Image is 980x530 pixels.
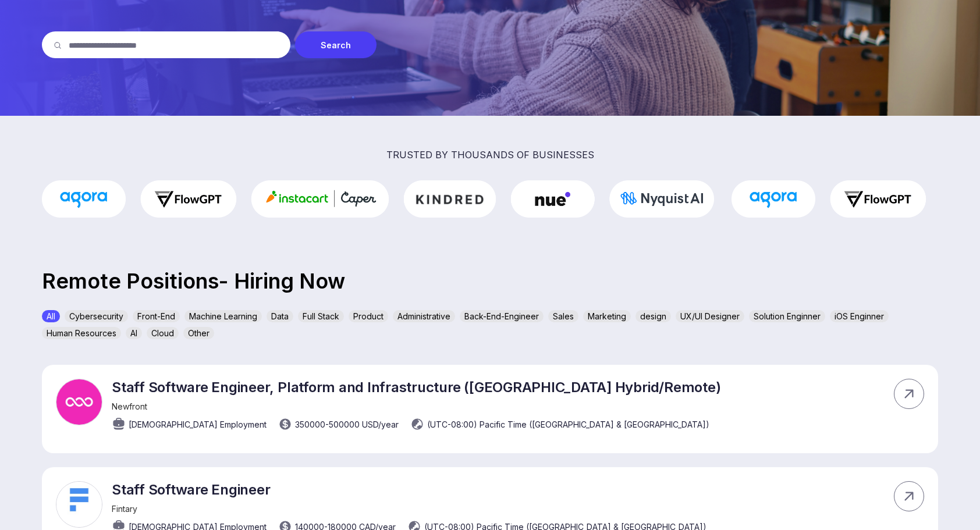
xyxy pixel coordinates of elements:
div: Machine Learning [184,310,262,322]
div: Cloud [147,327,179,339]
div: design [635,310,671,322]
p: Staff Software Engineer, Platform and Infrastructure ([GEOGRAPHIC_DATA] Hybrid/Remote) [112,379,720,396]
div: Search [295,31,377,58]
div: Other [183,327,214,339]
span: [DEMOGRAPHIC_DATA] Employment [129,418,267,431]
div: Product [349,310,388,322]
div: Sales [548,310,578,322]
span: Fintary [112,504,137,514]
div: All [42,310,60,322]
div: iOS Enginner [830,310,889,322]
div: Back-End-Engineer [460,310,544,322]
span: (UTC-08:00) Pacific Time ([GEOGRAPHIC_DATA] & [GEOGRAPHIC_DATA]) [427,418,709,431]
span: 350000 - 500000 USD /year [295,418,399,431]
div: Full Stack [298,310,344,322]
div: Marketing [583,310,631,322]
span: Newfront [112,401,147,411]
div: Front-End [133,310,180,322]
div: AI [126,327,142,339]
div: Human Resources [42,327,121,339]
div: Solution Enginner [749,310,825,322]
div: Data [267,310,293,322]
div: Administrative [393,310,455,322]
p: Staff Software Engineer [112,481,706,498]
div: UX/UI Designer [676,310,744,322]
div: Cybersecurity [65,310,128,322]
